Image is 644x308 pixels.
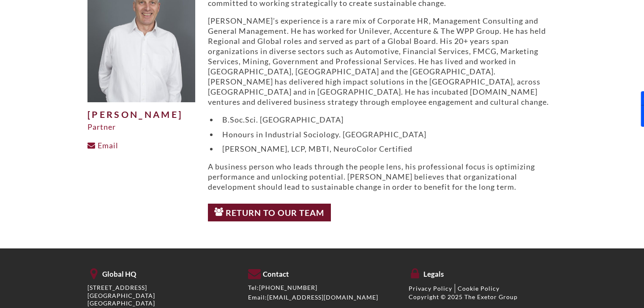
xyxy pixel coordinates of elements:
p: [STREET_ADDRESS] [GEOGRAPHIC_DATA] [GEOGRAPHIC_DATA] [87,284,235,307]
p: [PERSON_NAME]’s experience is a rare mix of Corporate HR, Management Consulting and General Manag... [208,16,557,107]
a: Return to Our Team [208,204,331,221]
p: A business person who leads through the people lens, his professional focus is optimizing perform... [208,161,557,192]
li: Honours in Industrial Sociology. [GEOGRAPHIC_DATA] [218,129,557,139]
li: [PERSON_NAME], LCP, MBTI, NeuroColor Certified [218,144,557,154]
div: Tel: [248,284,396,292]
a: [EMAIL_ADDRESS][DOMAIN_NAME] [267,294,378,301]
h5: Legals [409,266,557,278]
a: [PHONE_NUMBER] [259,284,317,291]
li: B.Soc.Sci. [GEOGRAPHIC_DATA] [218,114,557,125]
div: Email: [248,294,396,301]
a: Cookie Policy [458,285,499,292]
div: Partner [87,122,195,132]
h5: Global HQ [87,266,235,278]
a: Email [87,141,118,150]
div: Copyright © 2025 The Exetor Group [409,293,557,301]
a: Privacy Policy [409,285,452,292]
h5: Contact [248,266,396,278]
h1: [PERSON_NAME] [87,110,195,120]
